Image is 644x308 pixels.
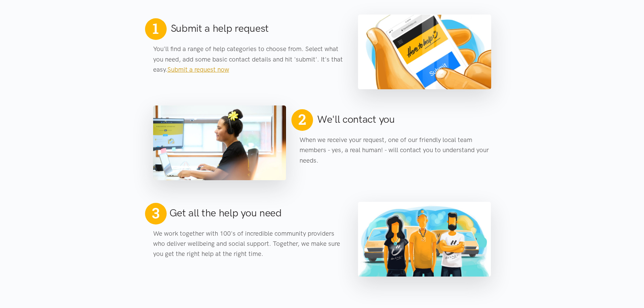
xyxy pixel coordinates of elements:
p: You'll find a range of help categories to choose from. Select what you need, add some basic conta... [153,44,345,75]
a: Submit a request now [167,66,229,73]
p: When we receive your request, one of our friendly local team members - yes, a real human! - will ... [300,135,491,166]
span: 2 [295,108,309,131]
h2: We'll contact you [317,112,395,126]
h2: Get all the help you need [169,206,282,220]
span: 3 [152,204,159,222]
span: 1 [152,20,159,37]
p: We work together with 100's of incredible community providers who deliver wellbeing and social su... [153,229,345,259]
h2: Submit a help request [171,21,269,35]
